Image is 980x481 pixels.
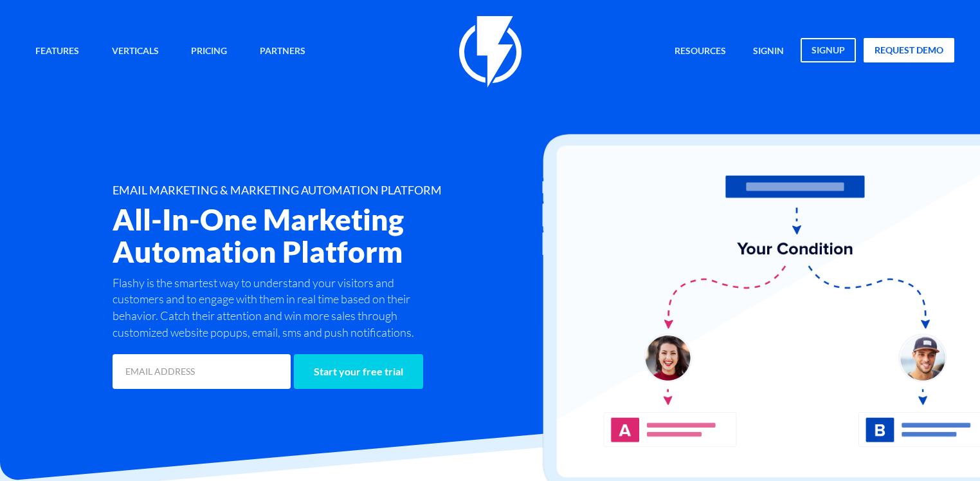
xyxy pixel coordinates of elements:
[743,38,794,66] a: signin
[864,38,954,62] a: request demo
[102,38,168,66] a: Verticals
[113,354,291,389] input: EMAIL ADDRESS
[26,38,89,66] a: Features
[181,38,237,66] a: Pricing
[113,203,558,269] h2: All-In-One Marketing Automation Platform
[801,38,856,62] a: signup
[250,38,315,66] a: Partners
[665,38,736,66] a: Resources
[113,275,442,341] p: Flashy is the smartest way to understand your visitors and customers and to engage with them in r...
[294,354,423,389] input: Start your free trial
[113,184,558,197] h1: EMAIL MARKETING & MARKETING AUTOMATION PLATFORM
